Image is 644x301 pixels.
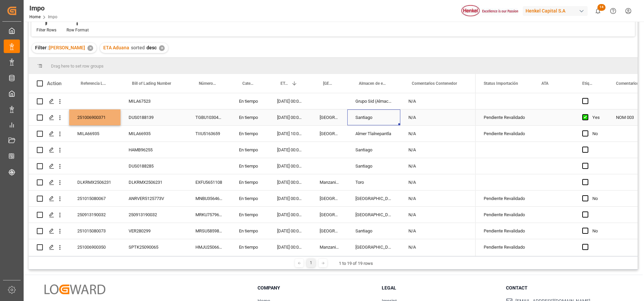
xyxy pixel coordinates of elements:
[400,223,476,239] div: N/A
[400,239,476,255] div: N/A
[29,15,41,19] a: Home
[582,81,594,86] span: Etiquetado?
[29,93,476,109] div: Press SPACE to select this row.
[187,239,231,255] div: HMJU2506631
[347,174,400,190] div: Toro
[484,191,525,206] div: Pendiente Revalidado
[592,126,600,142] div: No
[45,284,105,294] img: Logward Logo
[231,207,269,223] div: En tiempo
[29,239,476,255] div: Press SPACE to select this row.
[461,5,518,17] img: Henkel%20logo.jpg_1689854090.jpg
[69,239,120,255] div: 251006900350
[412,81,457,86] span: Comentarios Contenedor
[47,80,61,86] div: Action
[280,81,289,86] span: ETA Aduana
[231,126,269,142] div: En tiempo
[159,45,165,51] div: ✕
[323,81,333,86] span: [GEOGRAPHIC_DATA] - Locode
[400,158,476,174] div: N/A
[484,240,525,255] div: Pendiente Revalidado
[87,45,93,51] div: ✕
[231,93,269,109] div: En tiempo
[69,126,120,142] div: MILA66935
[120,223,187,239] div: VER280299
[187,174,231,190] div: EXFU5651108
[606,3,621,19] button: Help Center
[199,81,217,86] span: Número de Contenedor
[132,81,171,86] span: Bill of Lading Number
[484,223,525,239] div: Pendiente Revalidado
[312,223,347,239] div: [GEOGRAPHIC_DATA]
[51,64,104,69] span: Drag here to set row groups
[347,239,400,255] div: [GEOGRAPHIC_DATA]
[231,239,269,255] div: En tiempo
[347,126,400,142] div: Almer Tlalnepantla
[69,207,120,223] div: 250913190032
[231,174,269,190] div: En tiempo
[592,223,600,239] div: No
[29,174,476,191] div: Press SPACE to select this row.
[347,191,400,206] div: [GEOGRAPHIC_DATA]
[231,223,269,239] div: En tiempo
[269,109,312,125] div: [DATE] 00:00:00
[29,126,476,142] div: Press SPACE to select this row.
[347,93,400,109] div: Grupo Sid (Almacenaje y Distribucion AVIOR)
[120,109,187,125] div: DUS0188139
[120,158,187,174] div: DUS0188285
[269,142,312,158] div: [DATE] 00:00:00
[81,81,106,86] span: Referencia Leschaco
[66,27,89,33] div: Row Format
[592,110,600,125] div: Yes
[312,239,347,255] div: Manzanillo
[307,259,315,267] div: 1
[506,284,622,292] h3: Contact
[484,126,525,142] div: Pendiente Revalidado
[347,223,400,239] div: Santiago
[269,239,312,255] div: [DATE] 00:00:00
[269,223,312,239] div: [DATE] 00:00:00
[400,191,476,206] div: N/A
[269,126,312,142] div: [DATE] 10:00:00
[312,207,347,223] div: [GEOGRAPHIC_DATA]
[269,207,312,223] div: [DATE] 00:00:00
[597,4,606,11] span: 14
[347,158,400,174] div: Santiago
[120,174,187,190] div: DLKRMX2506231
[49,45,85,50] span: [PERSON_NAME]
[484,207,525,223] div: Pendiente Revalidado
[269,158,312,174] div: [DATE] 00:00:00
[484,110,525,125] div: Pendiente Revalidado
[269,174,312,190] div: [DATE] 00:00:00
[339,260,373,267] div: 1 to 19 of 19 rows
[590,3,606,19] button: show 14 new notifications
[29,158,476,174] div: Press SPACE to select this row.
[592,191,600,206] div: No
[29,207,476,223] div: Press SPACE to select this row.
[312,109,347,125] div: [GEOGRAPHIC_DATA]
[347,142,400,158] div: Santiago
[29,191,476,207] div: Press SPACE to select this row.
[359,81,386,86] span: Almacen de entrega
[69,174,120,190] div: DLKRMX2506231
[187,126,231,142] div: TIIU5163659
[269,191,312,206] div: [DATE] 00:00:00
[29,223,476,239] div: Press SPACE to select this row.
[120,142,187,158] div: HAMB96255
[29,3,57,13] div: Impo
[400,174,476,190] div: N/A
[523,6,588,16] div: Henkel Capital S.A
[187,191,231,206] div: MNBU3564667
[120,191,187,206] div: ANRVER5125773V
[36,27,56,33] div: Filter Rows
[312,174,347,190] div: Manzanillo
[400,142,476,158] div: N/A
[29,109,476,126] div: Press SPACE to select this row.
[541,81,548,86] span: ATA
[187,223,231,239] div: MRSU5859891
[120,93,187,109] div: MILA67523
[187,109,231,125] div: TGBU1030411
[69,191,120,206] div: 251015080067
[231,109,269,125] div: En tiempo
[382,284,498,292] h3: Legal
